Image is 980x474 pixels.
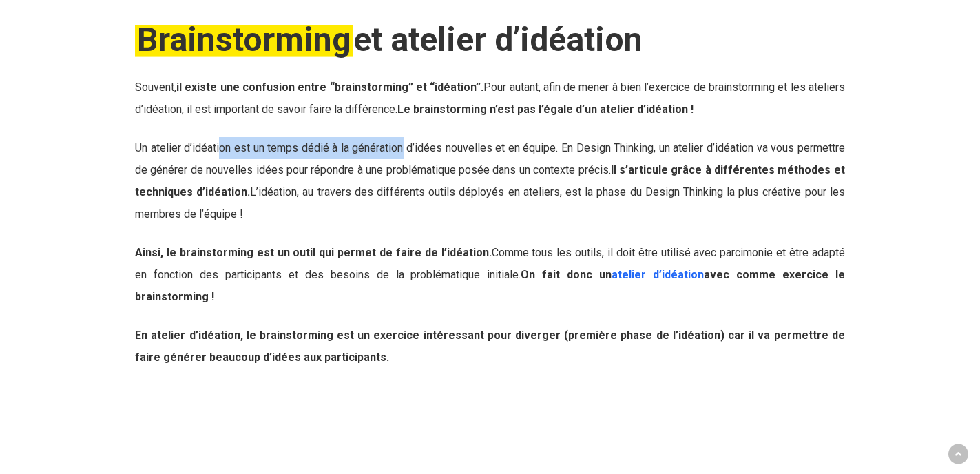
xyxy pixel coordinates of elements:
strong: On fait donc un [521,268,612,281]
strong: il existe une confusion entre “brainstorming” et “idéation”. [176,81,483,94]
strong: En atelier d’idéation, le brainstorming est un exercice intéressant pour diverger (première phase... [135,329,845,364]
span: Souvent, Pour autant, afin de mener à bien l’exercice de brainstorming et les ateliers d’idéation... [135,81,845,116]
span: Un atelier d’idéation est un temps dédié à la génération d’idées nouvelles et en équipe. En Desig... [135,141,845,220]
em: Brainstorming [135,20,353,59]
strong: et atelier d’idéation [135,20,643,59]
strong: Le brainstorming n’est pas l’égale d’un atelier d’idéation ! [397,103,694,116]
span: Comme tous les outils, il doit être utilisé avec parcimonie et être adapté en fonction des partic... [135,246,845,281]
a: atelier d’idéation [612,268,704,281]
strong: Ainsi, le brainstorming est un outil qui permet de faire de l’idéation. [135,246,491,259]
